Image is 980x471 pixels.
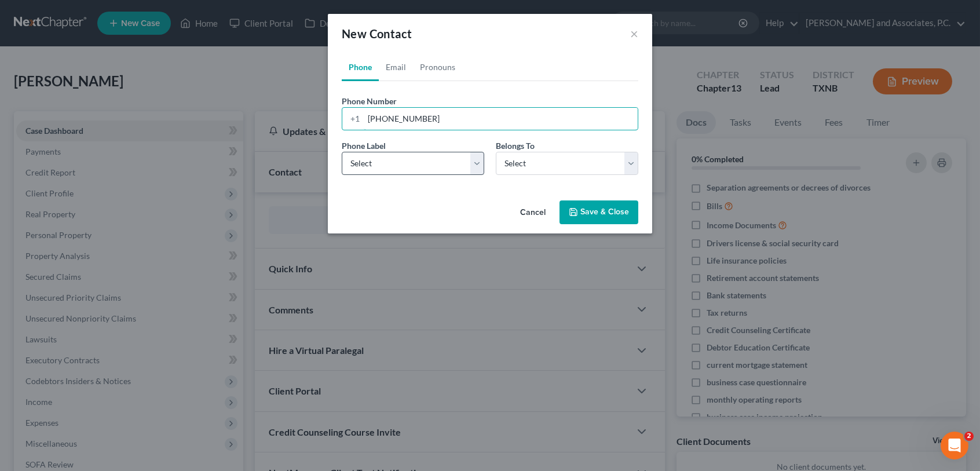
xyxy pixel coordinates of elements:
a: Phone [342,53,379,81]
span: Phone Number [342,96,397,106]
span: Belongs To [496,141,535,151]
div: +1 [342,108,364,130]
span: Phone Label [342,141,386,151]
iframe: Intercom live chat [941,432,968,459]
a: Email [379,53,413,81]
span: New Contact [342,27,412,41]
button: Cancel [511,202,555,225]
a: Pronouns [413,53,462,81]
span: 2 [964,432,974,441]
input: ###-###-#### [364,108,638,130]
button: Save & Close [560,200,638,225]
button: × [630,27,638,41]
